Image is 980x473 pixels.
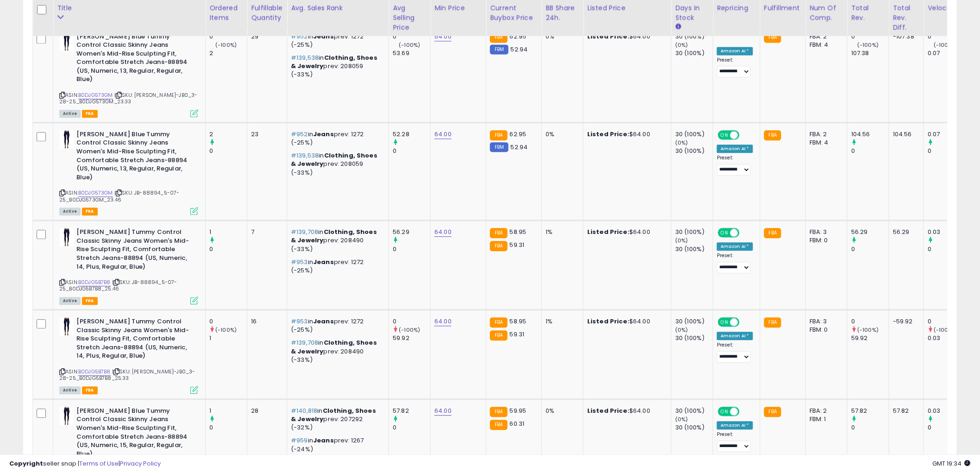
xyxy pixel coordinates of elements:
[717,431,753,452] div: Preset:
[934,41,955,49] small: (-100%)
[587,228,664,236] div: $64.00
[738,407,753,415] span: OFF
[810,139,840,147] div: FBM: 4
[511,45,528,54] span: 52.94
[675,41,688,49] small: (0%)
[717,3,756,13] div: Repricing
[76,228,189,273] b: [PERSON_NAME] Tummy Control Classic Skinny Jeans Women's Mid-Rise Sculpting Fit, Comfortable Stre...
[59,368,195,382] span: | SKU: [PERSON_NAME]-JB0_3-28-25_B0DJG5B7B8_25.33
[764,228,781,238] small: FBA
[738,131,753,139] span: OFF
[59,32,74,51] img: 31BHkS9DX7L._SL40_.jpg
[393,49,430,57] div: 53.69
[510,406,527,415] span: 59.95
[393,32,430,41] div: 0
[587,317,629,326] b: Listed Price:
[546,32,576,41] div: 0%
[393,228,430,236] div: 56.29
[291,317,308,326] span: #953
[675,49,713,57] div: 30 (100%)
[675,3,709,22] div: Days In Stock
[587,406,629,415] b: Listed Price:
[209,407,247,415] div: 1
[399,41,420,49] small: (-100%)
[717,145,753,153] div: Amazon AI *
[291,338,318,347] span: #139,708
[717,252,753,273] div: Preset:
[717,342,753,363] div: Preset:
[291,151,382,177] p: in prev: 208059 (-33%)
[587,317,664,326] div: $64.00
[82,110,98,118] span: FBA
[76,32,189,86] b: [PERSON_NAME] Blue Tummy Control Classic Skinny Jeans Women's Mid-Rise Sculpting Fit, Comfortable...
[251,228,280,236] div: 7
[764,32,781,43] small: FBA
[291,54,382,79] p: in prev: 208059 (-33%)
[59,228,198,303] div: ASIN:
[59,407,74,425] img: 31BHkS9DX7L._SL40_.jpg
[851,423,889,432] div: 0
[810,41,840,49] div: FBM: 4
[810,228,840,236] div: FBA: 3
[851,334,889,342] div: 59.92
[291,130,382,147] p: in prev: 1272 (-25%)
[851,228,889,236] div: 56.29
[291,227,377,245] span: Clothing, Shoes & Jewelry
[717,47,753,55] div: Amazon AI *
[291,151,319,160] span: #139,538
[59,386,81,394] span: All listings currently available for purchase on Amazon
[313,258,334,266] span: Jeans
[490,3,538,22] div: Current Buybox Price
[675,147,713,155] div: 30 (100%)
[393,317,430,326] div: 0
[78,189,113,197] a: B0DJG573GM
[546,317,576,326] div: 1%
[78,278,111,286] a: B0DJG5B7B8
[9,460,161,468] div: seller snap | |
[76,407,189,460] b: [PERSON_NAME] Blue Tummy Control Classic Skinny Jeans Women's Mid-Rise Sculpting Fit, Comfortable...
[719,407,730,415] span: ON
[934,326,955,334] small: (-100%)
[209,49,247,57] div: 2
[810,407,840,415] div: FBA: 2
[546,130,576,139] div: 0%
[587,227,629,236] b: Listed Price:
[510,227,527,236] span: 58.95
[510,32,527,41] span: 62.95
[209,334,247,342] div: 1
[291,258,382,275] p: in prev: 1272 (-25%)
[675,32,713,41] div: 30 (100%)
[59,189,179,203] span: | SKU: JB-88894_5-07-25_B0DJG573GM_23.46
[251,317,280,326] div: 16
[928,407,965,415] div: 0.03
[209,130,247,139] div: 2
[59,317,198,393] div: ASIN:
[59,130,74,149] img: 31BHkS9DX7L._SL40_.jpg
[810,236,840,245] div: FBM: 0
[59,110,81,118] span: All listings currently available for purchase on Amazon
[893,407,917,415] div: 57.82
[313,317,334,326] span: Jeans
[857,326,879,334] small: (-100%)
[251,32,280,41] div: 29
[675,407,713,415] div: 30 (100%)
[851,147,889,155] div: 0
[313,32,334,41] span: Jeans
[490,407,507,417] small: FBA
[393,245,430,253] div: 0
[393,3,427,32] div: Avg Selling Price
[893,317,917,326] div: -59.92
[399,326,420,334] small: (-100%)
[82,386,98,394] span: FBA
[291,53,319,62] span: #139,538
[291,436,382,453] p: in prev: 1267 (-24%)
[851,3,885,22] div: Total Rev.
[291,32,382,49] p: in prev: 1272 (-25%)
[393,130,430,139] div: 52.28
[59,208,81,215] span: All listings currently available for purchase on Amazon
[587,32,629,41] b: Listed Price:
[675,245,713,253] div: 30 (100%)
[291,317,382,334] p: in prev: 1272 (-25%)
[717,155,753,176] div: Preset:
[434,406,452,416] a: 64.00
